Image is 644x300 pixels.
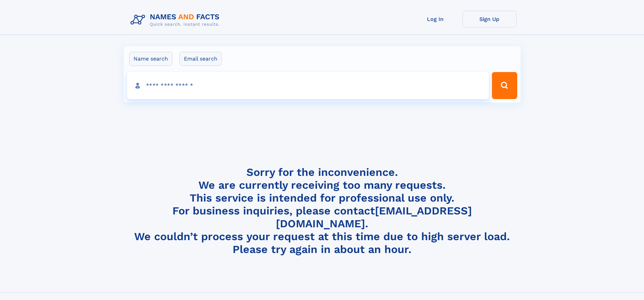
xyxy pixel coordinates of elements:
[129,52,172,66] label: Name search
[276,204,472,230] a: [EMAIL_ADDRESS][DOMAIN_NAME]
[492,72,517,99] button: Search Button
[180,52,222,66] label: Email search
[127,72,489,99] input: search input
[462,11,517,27] a: Sign Up
[408,11,462,27] a: Log In
[128,11,225,29] img: Logo Names and Facts
[128,166,517,256] h4: Sorry for the inconvenience. We are currently receiving too many requests. This service is intend...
